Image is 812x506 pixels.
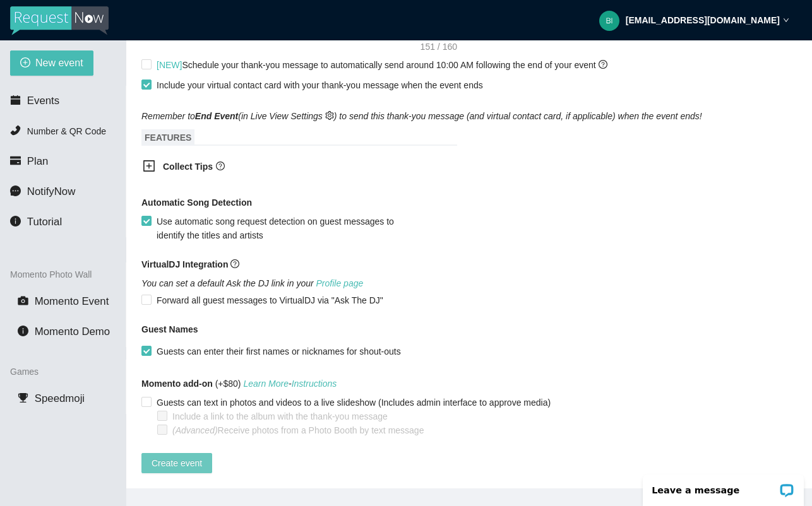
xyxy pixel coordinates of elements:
a: Profile page [316,278,364,288]
button: plus-circleNew event [10,50,93,76]
span: setting [325,111,334,120]
span: plus-square [143,160,155,172]
span: Forward all guest messages to VirtualDJ via "Ask The DJ" [152,293,388,307]
iframe: LiveChat chat widget [635,466,812,506]
span: camera [18,295,28,306]
span: Momento Event [35,295,109,307]
span: Use automatic song request detection on guest messages to identify the titles and artists [152,215,415,242]
span: info-circle [10,216,21,227]
span: FEATURES [141,129,194,146]
i: - [243,379,337,389]
b: End Event [195,111,238,121]
span: Include your virtual contact card with your thank-you message when the event ends [157,80,483,90]
span: question-circle [230,259,239,268]
strong: [EMAIL_ADDRESS][DOMAIN_NAME] [626,15,780,25]
i: You can set a default Ask the DJ link in your [141,278,363,288]
span: Events [27,95,59,107]
span: Speedmoji [35,392,85,404]
a: Instructions [292,379,337,389]
b: Automatic Song Detection [141,196,252,209]
span: Number & QR Code [27,126,106,136]
button: Create event [141,453,212,473]
span: plus-circle [20,57,30,69]
span: credit-card [10,155,21,166]
span: Include a link to the album with the thank-you message [167,409,393,423]
b: Collect Tips [163,162,213,172]
img: RequestNow [10,6,109,35]
span: message [10,185,21,196]
span: (+$80) [141,377,337,391]
span: Schedule your thank-you message to automatically send around 10:00 AM following the end of your e... [157,60,607,70]
i: (Advanced) [172,425,218,435]
i: Remember to (in Live View Settings ) to send this thank-you message (and virtual contact card, if... [141,111,702,121]
span: Receive photos from a Photo Booth by text message [167,423,429,437]
span: question-circle [216,162,225,170]
span: New event [35,55,83,71]
span: Guests can text in photos and videos to a live slideshow (Includes admin interface to approve media) [152,396,556,409]
b: Momento add-on [141,379,213,389]
span: question-circle [599,60,607,69]
span: info-circle [18,326,28,336]
span: Plan [27,155,49,167]
b: VirtualDJ Integration [141,259,228,269]
a: Learn More [243,379,289,389]
div: Collect Tipsquestion-circle [133,152,448,183]
span: calendar [10,95,21,105]
span: Tutorial [27,216,62,228]
b: Guest Names [141,324,198,334]
span: Guests can enter their first names or nicknames for shout-outs [152,344,406,358]
span: NotifyNow [27,185,75,197]
span: down [783,17,789,23]
span: [NEW] [157,60,182,70]
span: Momento Demo [35,326,110,338]
span: trophy [18,392,28,403]
img: b573f13d72a41b61daee4edec3c6a9f1 [599,11,619,31]
span: Create event [152,456,202,470]
span: phone [10,125,21,136]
